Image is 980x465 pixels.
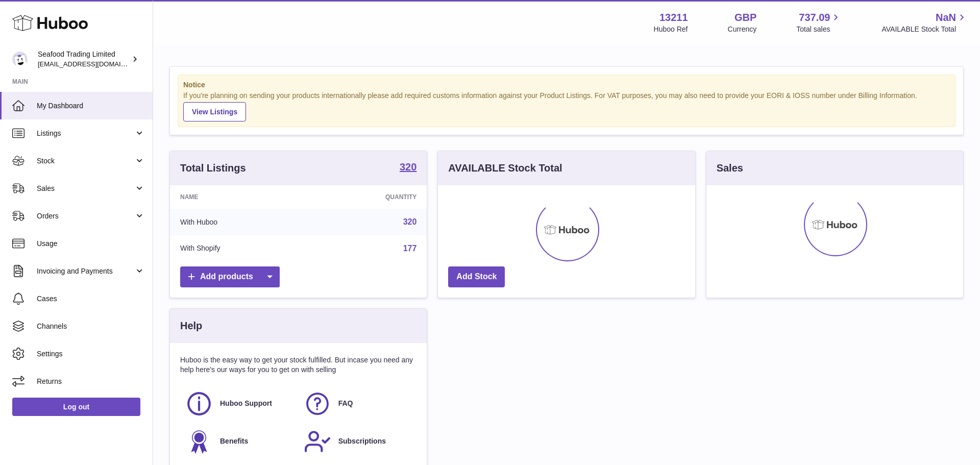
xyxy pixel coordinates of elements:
[220,436,248,446] span: Benefits
[734,11,756,25] strong: GBP
[37,294,145,304] span: Cases
[37,377,145,386] span: Returns
[37,211,134,221] span: Orders
[304,428,412,455] a: Subscriptions
[936,11,956,25] span: NaN
[448,266,505,287] a: Add Stock
[183,102,246,121] a: View Listings
[170,235,308,262] td: With Shopify
[170,209,308,235] td: With Huboo
[183,91,950,121] div: If you're planning on sending your products internationally please add required customs informati...
[400,162,416,174] a: 320
[180,355,416,375] p: Huboo is the easy way to get your stock fulfilled. But incase you need any help here's our ways f...
[37,129,134,138] span: Listings
[180,319,202,333] h3: Help
[338,436,386,446] span: Subscriptions
[796,11,842,34] a: 737.09 Total sales
[183,80,950,90] strong: Notice
[403,244,417,253] a: 177
[403,217,417,226] a: 320
[659,11,688,25] strong: 13211
[37,349,145,359] span: Settings
[37,101,145,111] span: My Dashboard
[37,239,145,249] span: Usage
[717,161,743,175] h3: Sales
[180,161,246,175] h3: Total Listings
[37,322,145,331] span: Channels
[185,390,293,418] a: Huboo Support
[304,390,412,418] a: FAQ
[448,161,562,175] h3: AVAILABLE Stock Total
[170,185,308,209] th: Name
[37,266,134,276] span: Invoicing and Payments
[728,25,757,34] div: Currency
[308,185,427,209] th: Quantity
[799,11,830,25] span: 737.09
[796,25,842,34] span: Total sales
[400,162,416,172] strong: 320
[185,428,293,455] a: Benefits
[37,184,134,193] span: Sales
[37,156,134,166] span: Stock
[38,60,150,68] span: [EMAIL_ADDRESS][DOMAIN_NAME]
[220,399,272,408] span: Huboo Support
[881,25,968,34] span: AVAILABLE Stock Total
[881,11,968,34] a: NaN AVAILABLE Stock Total
[180,266,280,287] a: Add products
[654,25,688,34] div: Huboo Ref
[38,50,130,69] div: Seafood Trading Limited
[12,398,140,416] a: Log out
[338,399,353,408] span: FAQ
[12,52,28,67] img: internalAdmin-13211@internal.huboo.com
